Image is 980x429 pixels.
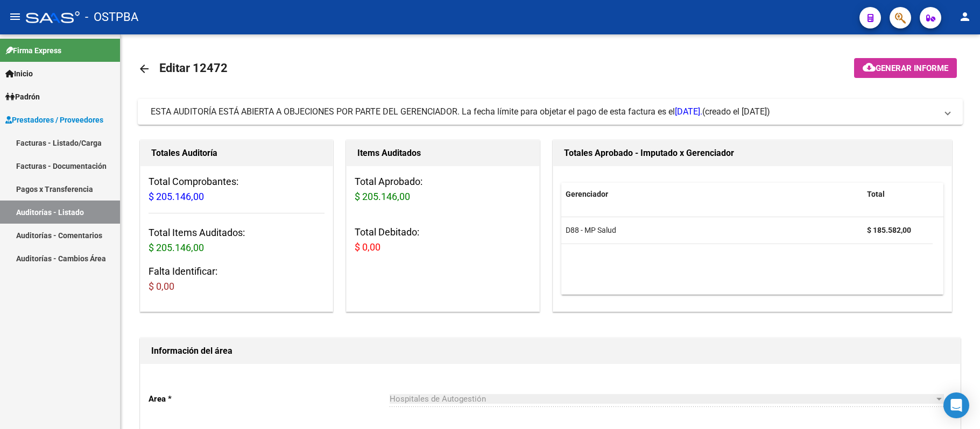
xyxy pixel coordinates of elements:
span: $ 205.146,00 [355,191,410,202]
span: D88 - MP Salud [566,226,616,234]
span: $ 205.146,00 [149,242,204,253]
span: Padrón [5,91,40,103]
span: $ 0,00 [149,281,174,292]
div: Open Intercom Messenger [943,392,969,418]
span: $ 0,00 [355,241,380,253]
strong: $ 185.582,00 [867,226,911,234]
span: Inicio [5,68,33,80]
span: (creado el [DATE]) [702,106,770,118]
p: Area * [149,393,390,405]
mat-icon: menu [9,10,22,23]
mat-icon: arrow_back [138,62,151,75]
span: ESTA AUDITORÍA ESTÁ ABIERTA A OBJECIONES POR PARTE DEL GERENCIADOR. La fecha límite para objetar ... [151,106,702,117]
span: Firma Express [5,45,61,56]
h3: Total Items Auditados: [149,225,325,255]
datatable-header-cell: Gerenciador [561,183,863,206]
span: $ 205.146,00 [149,191,204,202]
datatable-header-cell: Total [863,183,933,206]
span: Generar informe [876,63,948,73]
span: Gerenciador [566,190,608,198]
span: Hospitales de Autogestión [390,394,486,404]
mat-icon: person [958,10,971,23]
h3: Falta Identificar: [149,264,325,294]
span: - OSTPBA [85,5,138,29]
span: [DATE]. [675,106,702,117]
mat-expansion-panel-header: ESTA AUDITORÍA ESTÁ ABIERTA A OBJECIONES POR PARTE DEL GERENCIADOR. La fecha límite para objetar ... [138,99,963,125]
button: Generar informe [854,58,957,78]
h1: Información del área [151,342,949,360]
h1: Items Auditados [357,145,528,162]
span: Editar 12472 [159,61,228,75]
h3: Total Aprobado: [355,174,531,204]
h1: Totales Auditoría [151,145,322,162]
mat-icon: cloud_download [863,61,876,74]
span: Total [867,190,885,198]
h1: Totales Aprobado - Imputado x Gerenciador [564,145,941,162]
h3: Total Debitado: [355,225,531,255]
span: Prestadores / Proveedores [5,114,103,126]
h3: Total Comprobantes: [149,174,325,204]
